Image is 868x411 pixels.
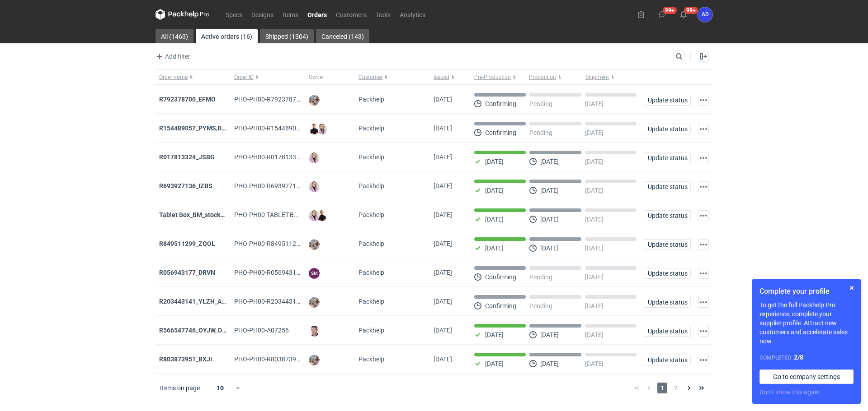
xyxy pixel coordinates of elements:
[221,9,247,20] a: Specs
[485,129,516,136] p: Confirming
[485,360,504,367] p: [DATE]
[154,51,190,62] span: Add filter
[159,74,188,81] span: Order name
[644,210,691,221] button: Update status
[434,74,449,81] span: Issued
[585,273,604,281] p: [DATE]
[159,153,215,161] a: R017813324_JSBG
[540,158,559,165] p: [DATE]
[355,70,430,84] button: Customer
[309,239,320,250] img: Michał Palasek
[644,326,691,337] button: Update status
[309,152,320,163] img: Klaudia Wiśniewska
[159,298,236,305] a: R203443141_YLZH_AHYW
[676,7,691,22] button: 99+
[434,298,452,305] span: 23/09/2025
[485,331,504,338] p: [DATE]
[540,360,559,367] p: [DATE]
[159,96,216,103] a: R792378700_EFMO
[159,125,250,132] a: R154489057_PYMS,DEPJ,PVJP
[159,327,374,334] a: R566547746_OYJW, DJBN, [PERSON_NAME], [PERSON_NAME], OYBW, UUIL
[759,286,854,297] h1: Complete your profile
[395,9,430,20] a: Analytics
[159,182,212,189] strong: R693927136_IZBS
[698,239,709,250] button: Actions
[585,100,604,107] p: [DATE]
[585,302,604,309] p: [DATE]
[759,369,854,384] a: Go to company settings
[316,29,369,43] a: Canceled (143)
[671,383,681,393] span: 2
[485,273,516,281] p: Confirming
[698,210,709,221] button: Actions
[759,388,820,397] button: Don’t show this again
[309,297,320,308] img: Michał Palasek
[698,7,712,22] div: Anita Dolczewska
[309,124,320,134] img: Tomasz Kubiak
[359,153,384,161] span: Packhelp
[160,383,200,393] span: Items on page
[430,70,471,84] button: Issued
[234,125,356,132] span: PHO-PH00-R154489057_PYMS,DEPJ,PVJP
[485,245,504,252] p: [DATE]
[644,268,691,279] button: Update status
[585,74,609,81] span: Shipment
[159,269,215,276] a: R056943177_DRVN
[206,382,235,394] div: 10
[485,158,504,165] p: [DATE]
[309,210,320,221] img: Klaudia Wiśniewska
[648,241,687,248] span: Update status
[648,270,687,277] span: Update status
[309,355,320,365] img: Michał Palasek
[359,269,384,276] span: Packhelp
[434,356,452,363] span: 18/09/2025
[434,211,452,218] span: 25/09/2025
[359,240,384,247] span: Packhelp
[156,29,193,43] a: All (1463)
[585,129,604,136] p: [DATE]
[331,9,371,20] a: Customers
[529,129,552,136] p: Pending
[434,153,452,161] span: 25/09/2025
[303,9,331,20] a: Orders
[309,74,324,81] span: Owner
[485,302,516,309] p: Confirming
[359,182,384,189] span: Packhelp
[585,331,604,338] p: [DATE]
[309,268,320,279] figcaption: SM
[434,327,452,334] span: 19/09/2025
[540,245,559,252] p: [DATE]
[644,124,691,134] button: Update status
[159,327,374,334] strong: R566547746_OYJW, DJBN, GRPP, KNRI, OYBW, UUIL
[156,70,231,84] button: Order name
[698,152,709,163] button: Actions
[529,302,552,309] p: Pending
[260,29,314,43] a: Shipped (1304)
[278,9,303,20] a: Items
[234,182,319,189] span: PHO-PH00-R693927136_IZBS
[540,216,559,223] p: [DATE]
[485,216,504,223] p: [DATE]
[698,326,709,337] button: Actions
[231,70,306,84] button: Order ID
[474,74,511,81] span: Pre-Production
[527,70,584,84] button: Production
[644,181,691,192] button: Update status
[471,70,527,84] button: Pre-Production
[434,182,452,189] span: 25/09/2025
[159,240,215,247] a: R849511299_ZQOL
[698,95,709,106] button: Actions
[584,70,640,84] button: Shipment
[156,9,210,20] svg: Packhelp Pro
[309,95,320,106] img: Michał Palasek
[529,100,552,107] p: Pending
[159,356,212,363] strong: R803873951_BXJI
[644,95,691,106] button: Update status
[759,300,854,346] p: To get the full Packhelp Pro experience, complete your supplier profile. Attract new customers an...
[159,211,253,218] a: Tablet Box_BM_stock_TEST RUN
[648,126,687,132] span: Update status
[247,9,278,20] a: Designs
